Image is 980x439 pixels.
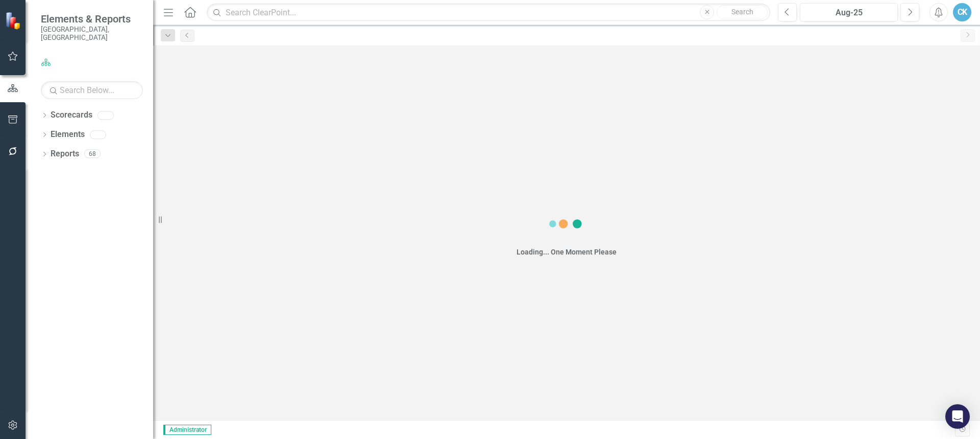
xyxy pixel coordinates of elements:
input: Search ClearPoint... [207,4,770,21]
a: Elements [51,129,85,141]
input: Search Below... [41,81,143,99]
div: 68 [84,150,101,158]
button: CK [953,3,971,21]
span: Elements & Reports [41,13,143,25]
a: Scorecards [51,109,92,121]
a: Reports [51,148,79,160]
span: Search [731,8,753,16]
img: ClearPoint Strategy [5,12,23,30]
div: Loading... One Moment Please [517,247,617,257]
button: Aug-25 [800,3,898,21]
div: Aug-25 [803,7,894,19]
span: Administrator [163,425,211,435]
div: Open Intercom Messenger [945,404,970,429]
small: [GEOGRAPHIC_DATA], [GEOGRAPHIC_DATA] [41,25,143,42]
button: Search [717,5,768,19]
